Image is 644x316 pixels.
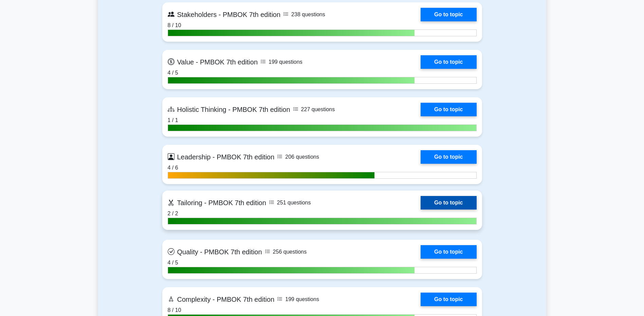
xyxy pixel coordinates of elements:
a: Go to topic [421,196,476,210]
a: Go to topic [421,8,476,21]
a: Go to topic [421,150,476,164]
a: Go to topic [421,103,476,116]
a: Go to topic [421,55,476,69]
a: Go to topic [421,293,476,306]
a: Go to topic [421,245,476,259]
